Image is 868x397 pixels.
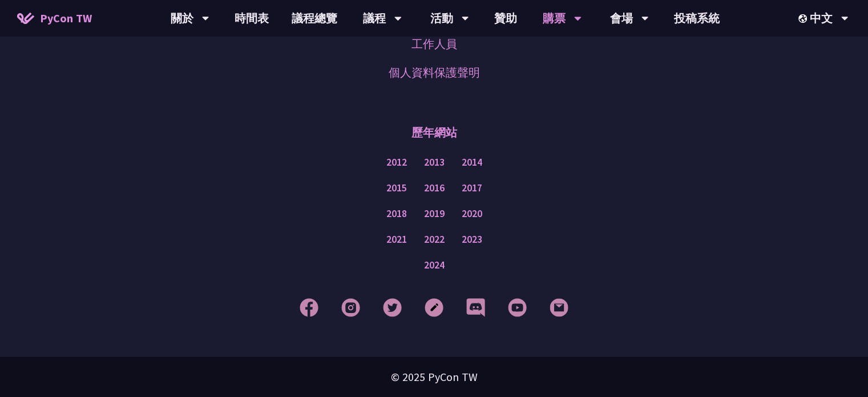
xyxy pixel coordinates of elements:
img: Locale Icon [798,14,810,23]
a: 2017 [462,181,482,195]
a: 2012 [386,155,407,170]
a: 個人資料保護聲明 [389,64,480,81]
a: 2014 [462,155,482,170]
a: 2024 [424,258,445,272]
a: PyCon TW [6,4,103,33]
a: 2021 [386,232,407,247]
span: PyCon TW [40,10,92,27]
img: Discord Footer Icon [466,298,485,317]
img: Home icon of PyCon TW 2025 [17,13,34,24]
img: YouTube Footer Icon [508,298,527,317]
img: Facebook Footer Icon [300,298,318,317]
a: 2016 [424,181,445,195]
img: Instagram Footer Icon [341,298,360,317]
a: 2020 [462,207,482,221]
a: 2018 [386,207,407,221]
img: Blog Footer Icon [425,298,443,317]
a: 工作人員 [411,35,457,53]
p: 歷年網站 [411,115,457,150]
a: 2022 [424,232,445,247]
a: 2015 [386,181,407,195]
a: 2013 [424,155,445,170]
a: 2023 [462,232,482,247]
a: 2019 [424,207,445,221]
img: Twitter Footer Icon [383,298,402,317]
img: Email Footer Icon [550,298,568,317]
